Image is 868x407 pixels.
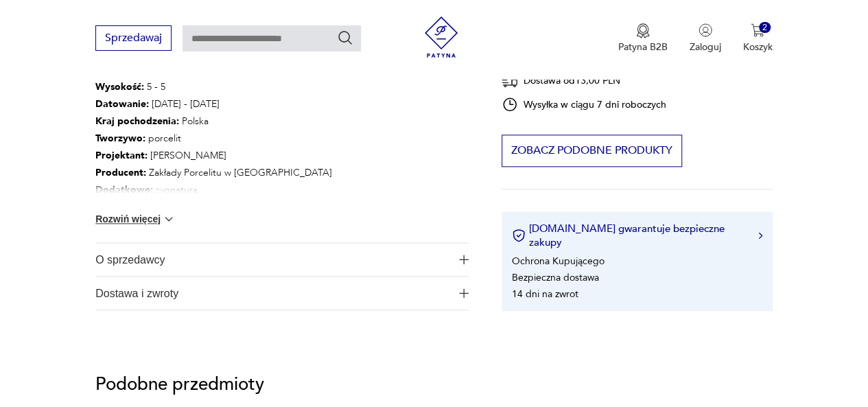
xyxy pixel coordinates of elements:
img: Ikona strzałki w prawo [758,232,762,239]
span: O sprzedawcy [95,243,450,276]
p: Koszyk [743,40,773,54]
b: Dodatkowe : [95,183,153,196]
a: Ikona medaluPatyna B2B [618,23,668,54]
p: 5 - 5 [95,78,469,95]
li: Bezpieczna dostawa [512,270,599,283]
b: Kraj pochodzenia : [95,115,179,128]
button: Rozwiń więcej [95,212,175,226]
b: Projektant : [95,149,148,162]
div: Wysyłka w ciągu 7 dni roboczych [502,96,666,113]
img: chevron down [162,212,176,226]
li: Ochrona Kupującego [512,254,605,267]
div: 2 [759,22,771,34]
img: Ikona certyfikatu [512,229,526,242]
img: Ikona plusa [459,255,469,264]
button: Zobacz podobne produkty [502,135,682,167]
button: 2Koszyk [743,23,773,54]
button: Sprzedawaj [95,25,172,51]
p: Podobne przedmioty [95,376,773,393]
span: Dostawa i zwroty [95,277,450,310]
img: Ikona dostawy [502,72,518,89]
img: Ikona plusa [459,288,469,298]
p: [PERSON_NAME] [95,147,469,164]
a: Sprzedawaj [95,34,172,44]
p: [DATE] - [DATE] [95,95,469,113]
img: Ikona medalu [636,23,650,38]
button: Zaloguj [690,23,721,54]
button: [DOMAIN_NAME] gwarantuje bezpieczne zakupy [512,222,762,249]
img: Ikona koszyka [751,23,764,37]
b: Wysokość : [95,80,144,93]
button: Ikona plusaDostawa i zwroty [95,277,469,310]
b: Datowanie : [95,97,149,111]
img: Ikonka użytkownika [699,23,712,37]
button: Patyna B2B [618,23,668,54]
p: Zaloguj [690,40,721,54]
img: Patyna - sklep z meblami i dekoracjami vintage [421,16,462,58]
button: Szukaj [337,30,353,46]
p: porcelit [95,130,469,147]
div: Dostawa od 13,00 PLN [502,72,666,89]
li: 14 dni na zwrot [512,287,578,300]
b: Tworzywo : [95,132,145,145]
b: Producent : [95,166,146,179]
button: Ikona plusaO sprzedawcy [95,243,469,276]
p: sygnatura [95,181,469,198]
p: Polska [95,113,469,130]
p: Patyna B2B [618,40,668,54]
p: Zakłady Porcelitu w [GEOGRAPHIC_DATA] [95,164,469,181]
